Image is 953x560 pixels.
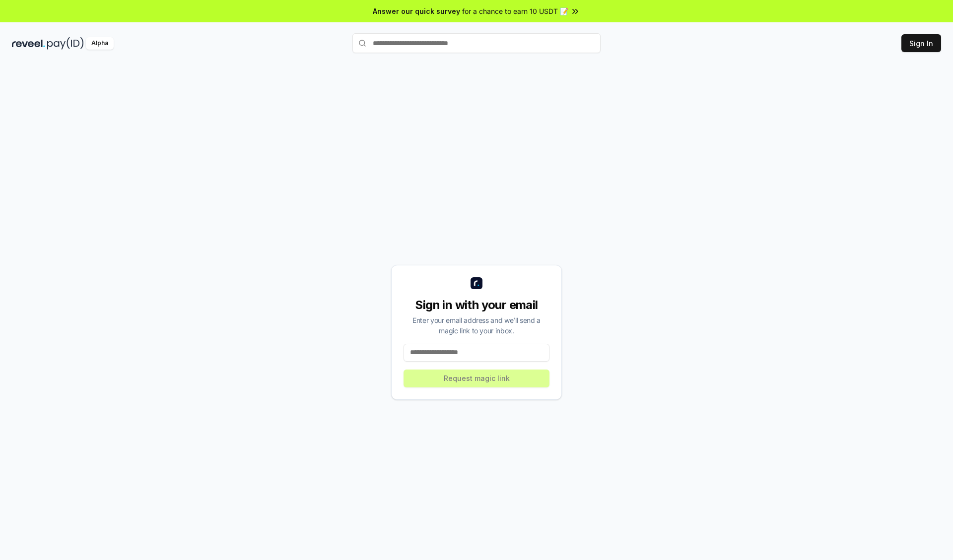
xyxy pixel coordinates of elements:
button: Sign In [901,34,941,52]
div: Alpha [86,37,114,50]
span: Answer our quick survey [373,6,460,16]
img: reveel_dark [12,37,45,50]
img: logo_small [471,277,482,289]
div: Enter your email address and we’ll send a magic link to your inbox. [404,315,549,336]
span: for a chance to earn 10 USDT 📝 [462,6,568,16]
img: pay_id [47,37,84,50]
div: Sign in with your email [404,297,549,313]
